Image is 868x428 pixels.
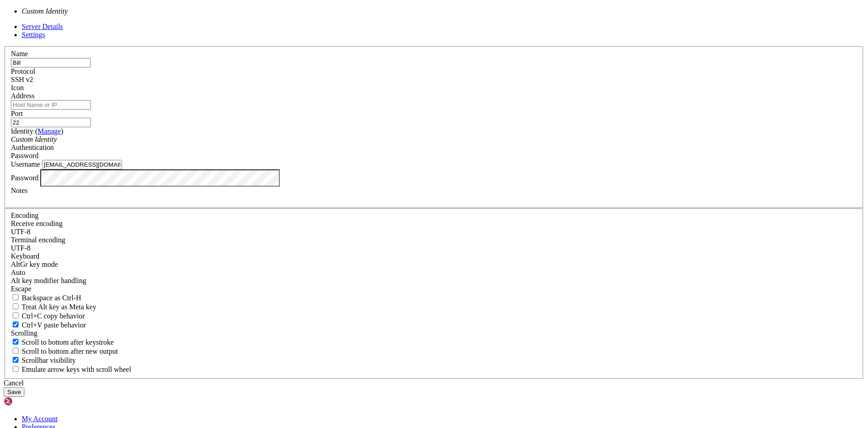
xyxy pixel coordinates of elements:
[4,387,24,397] button: Save
[11,220,62,227] label: Set the expected encoding for data received from the host. If the encodings do not match, visual ...
[11,321,86,329] label: Ctrl+V pastes if true, sends ^V to host if false. Ctrl+Shift+V sends ^V to host if true, pastes i...
[11,173,38,181] label: Password
[11,236,65,244] label: The default terminal encoding. ISO-2022 enables character map translations (like graphics maps). ...
[11,118,91,127] input: Port Number
[11,228,857,236] div: UTF-8
[11,260,58,268] label: Set the expected encoding for data received from the host. If the encodings do not match, visual ...
[11,144,54,151] label: Authentication
[11,67,35,75] label: Protocol
[11,212,38,219] label: Encoding
[11,76,857,84] div: SSH v2
[13,313,19,318] input: Ctrl+C copy behavior
[11,285,31,293] span: Escape
[11,228,31,236] span: UTF-8
[42,160,122,169] input: Login Username
[11,329,38,337] label: Scrolling
[22,7,68,15] i: Custom Identity
[11,338,114,346] label: Whether to scroll to the bottom on any keystroke.
[22,312,85,320] span: Ctrl+C copy behavior
[4,379,864,387] div: Cancel
[11,127,63,135] label: Identity
[11,347,118,355] label: Scroll to bottom after new output.
[13,348,19,354] input: Scroll to bottom after new output
[11,294,81,302] label: If true, the backspace should send BS ('\x08', aka ^H). Otherwise the backspace key should send '...
[13,303,19,309] input: Treat Alt key as Meta key
[11,135,57,143] i: Custom Identity
[11,135,857,144] div: Custom Identity
[11,244,31,252] span: UTF-8
[11,160,40,168] label: Username
[11,84,24,91] label: Icon
[22,31,45,38] a: Settings
[11,269,857,277] div: Auto
[11,312,85,320] label: Ctrl-C copies if true, send ^C to host if false. Ctrl-Shift-C sends ^C to host if true, copies if...
[11,303,96,311] label: Whether the Alt key acts as a Meta key or as a distinct Alt key.
[22,303,96,311] span: Treat Alt key as Meta key
[13,294,19,300] input: Backspace as Ctrl-H
[11,76,33,83] span: SSH v2
[11,277,86,284] label: Controls how the Alt key is handled. Escape: Send an ESC prefix. 8-Bit: Add 128 to the typed char...
[11,285,857,293] div: Escape
[11,92,34,100] label: Address
[22,23,63,30] a: Server Details
[13,357,19,363] input: Scrollbar visibility
[11,187,28,194] label: Notes
[11,152,857,160] div: Password
[11,252,39,260] label: Keyboard
[22,321,86,329] span: Ctrl+V paste behavior
[11,100,91,110] input: Host Name or IP
[13,322,19,327] input: Ctrl+V paste behavior
[11,356,76,364] label: The vertical scrollbar mode.
[13,339,19,345] input: Scroll to bottom after keystroke
[22,294,81,302] span: Backspace as Ctrl-H
[38,127,61,135] a: Manage
[11,365,131,373] label: When using the alternative screen buffer, and DECCKM (Application Cursor Keys) is active, mouse w...
[22,338,114,346] span: Scroll to bottom after keystroke
[11,50,28,58] label: Name
[22,415,58,423] a: My Account
[22,347,118,355] span: Scroll to bottom after new output
[11,58,91,67] input: Server Name
[35,127,63,135] span: ( )
[13,366,19,372] input: Emulate arrow keys with scroll wheel
[22,365,131,373] span: Emulate arrow keys with scroll wheel
[11,244,857,252] div: UTF-8
[11,152,38,159] span: Password
[4,397,56,406] img: Shellngn
[11,269,25,276] span: Auto
[11,110,23,117] label: Port
[22,356,76,364] span: Scrollbar visibility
